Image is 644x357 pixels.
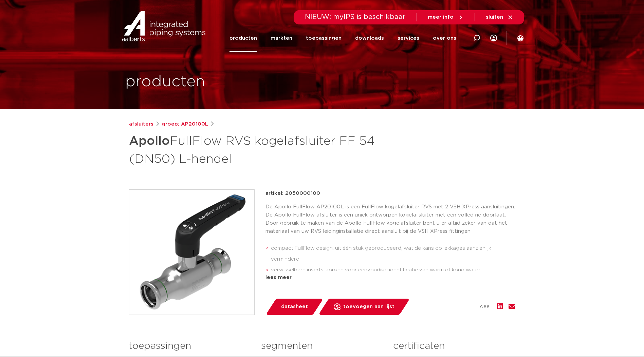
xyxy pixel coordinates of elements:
[129,339,251,353] h3: toepassingen
[433,24,456,52] a: over ons
[398,24,419,52] a: services
[281,301,308,312] span: datasheet
[305,14,406,20] span: NIEUW: myIPS is beschikbaar
[265,189,320,198] p: artikel: 2050000100
[271,243,515,265] li: compact FullFlow design, uit één stuk geproduceerd, wat de kans op lekkages aanzienlijk verminderd
[393,339,515,353] h3: certificaten
[129,190,254,315] img: Product Image for Apollo FullFlow RVS kogelafsluiter FF 54 (DN50) L-hendel
[486,14,513,20] a: sluiten
[129,120,153,128] a: afsluiters
[261,339,383,353] h3: segmenten
[490,24,497,52] div: my IPS
[229,24,257,52] a: producten
[271,24,292,52] a: markten
[129,135,170,147] strong: Apollo
[125,71,205,93] h1: producten
[265,203,515,236] p: De Apollo FullFlow AP20100L is een FullFlow kogelafsluiter RVS met 2 VSH XPress aansluitingen. De...
[162,120,208,128] a: groep: AP20100L
[129,131,384,168] h1: FullFlow RVS kogelafsluiter FF 54 (DN50) L-hendel
[428,15,454,20] span: meer info
[428,14,464,20] a: meer info
[271,265,515,276] li: verwisselbare inserts, zorgen voor eenvoudige identificatie van warm of koud water
[480,303,492,311] span: deel:
[343,301,394,312] span: toevoegen aan lijst
[486,15,503,20] span: sluiten
[306,24,342,52] a: toepassingen
[265,274,515,282] div: lees meer
[265,299,323,315] a: datasheet
[229,24,456,52] nav: Menu
[355,24,384,52] a: downloads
